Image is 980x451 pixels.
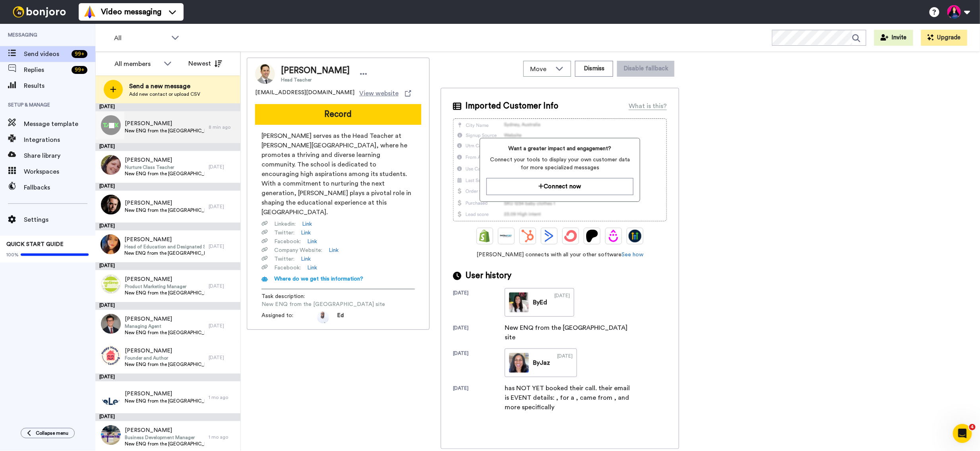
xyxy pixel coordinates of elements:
[125,156,205,164] span: [PERSON_NAME]
[465,100,558,112] span: Imported Customer Info
[10,6,69,17] img: bj-logo-header-white.svg
[125,390,205,398] span: [PERSON_NAME]
[101,234,120,254] img: 26ff5b2d-280e-43de-a3ae-ccf064548373.jpg
[124,244,205,250] span: Head of Education and Designated Safeguarding Lead
[317,312,329,323] img: 3e7f3fbd-7d4b-44eb-b732-abb5dd69331b-1666011954.jpg
[209,203,236,210] div: [DATE]
[274,276,363,282] span: Where do we get this information?
[125,164,205,170] span: Nurture Class Teacher
[24,215,95,225] span: Settings
[95,262,240,270] div: [DATE]
[301,229,311,237] a: Link
[575,61,613,77] button: Dismiss
[125,170,205,177] span: New ENQ from the [GEOGRAPHIC_DATA] site
[125,426,205,434] span: [PERSON_NAME]
[95,223,240,230] div: [DATE]
[6,252,19,258] span: 100%
[543,230,556,242] img: ActiveCampaign
[274,246,322,254] span: Company Website :
[209,283,236,289] div: [DATE]
[129,81,200,91] span: Send a new message
[509,353,529,373] img: 7fce478a-3484-4368-93ad-b57b932e5a4f-thumb.jpg
[255,64,275,84] img: Image of Jon Bishop
[95,302,240,310] div: [DATE]
[125,323,205,329] span: Managing Agent
[125,398,205,404] span: New ENQ from the [GEOGRAPHIC_DATA] site
[209,354,236,361] div: [DATE]
[114,33,167,43] span: All
[307,264,317,272] a: Link
[629,101,667,111] div: What is this?
[486,178,633,195] button: Connect now
[921,30,967,46] button: Upgrade
[101,385,121,405] img: c8d436a7-8fa5-4094-9429-46ebf9d71674.png
[125,120,205,128] span: [PERSON_NAME]
[274,229,294,237] span: Twitter :
[281,77,350,83] span: Head Teacher
[261,312,317,323] span: Assigned to:
[301,255,311,263] a: Link
[505,383,632,412] div: has NOT YET booked their call. their email is EVENT details: , for a , came from , and more speci...
[302,220,312,228] a: Link
[486,145,633,153] span: Want a greater impact and engagement?
[124,250,205,256] span: New ENQ from the [GEOGRAPHIC_DATA] site
[125,283,205,290] span: Product Marketing Manager
[125,207,205,213] span: New ENQ from the [GEOGRAPHIC_DATA] site
[500,230,513,242] img: Ontraport
[125,290,205,296] span: New ENQ from the [GEOGRAPHIC_DATA] site
[209,323,236,329] div: [DATE]
[129,91,200,97] span: Add new contact or upload CSV
[453,251,667,259] span: [PERSON_NAME] connects with all your other software
[564,230,577,242] img: ConvertKit
[453,385,505,412] div: [DATE]
[533,298,547,307] div: By Ed
[125,441,205,447] span: New ENQ from the [GEOGRAPHIC_DATA] site
[521,230,534,242] img: Hubspot
[24,167,95,176] span: Workspaces
[101,274,121,294] img: da3402a2-8f7e-48a9-80c5-e322490f8c15.jpg
[209,164,236,170] div: [DATE]
[533,358,550,368] div: By Jaz
[307,238,317,246] a: Link
[874,30,913,46] button: Invite
[209,434,236,440] div: 1 mo ago
[274,220,296,228] span: Linkedin :
[465,270,511,282] span: User history
[114,59,160,69] div: All members
[125,361,205,368] span: New ENQ from the [GEOGRAPHIC_DATA] site
[6,242,64,247] span: QUICK START GUIDE
[486,156,633,172] span: Connect your tools to display your own customer data for more specialized messages
[622,252,643,257] a: See how
[478,230,491,242] img: Shopify
[261,292,317,300] span: Task description :
[329,246,339,254] a: Link
[209,243,236,250] div: [DATE]
[101,425,121,445] img: b0ac5baf-57f7-491f-941c-c397c2c994d7.jpg
[125,199,205,207] span: [PERSON_NAME]
[337,312,344,323] span: Ed
[95,183,240,191] div: [DATE]
[95,413,240,421] div: [DATE]
[125,347,205,355] span: [PERSON_NAME]
[453,290,505,317] div: [DATE]
[101,195,121,215] img: 2e4bd2e0-d12a-4973-88a6-4b7aa2d631cb.jpg
[281,65,350,77] span: [PERSON_NAME]
[530,64,552,74] span: Move
[124,236,205,244] span: [PERSON_NAME]
[607,230,620,242] img: Drip
[453,325,505,342] div: [DATE]
[36,430,68,436] span: Collapse menu
[101,314,121,334] img: a8dea075-2787-4eb8-ace3-8adc73584e7f.jpg
[629,230,641,242] img: GoHighLevel
[255,89,354,98] span: [EMAIL_ADDRESS][DOMAIN_NAME]
[125,315,205,323] span: [PERSON_NAME]
[182,56,228,72] button: Newest
[557,353,573,373] div: [DATE]
[24,65,68,75] span: Replies
[359,89,411,98] a: View website
[359,89,399,98] span: View website
[274,255,294,263] span: Twitter :
[209,394,236,401] div: 1 mo ago
[617,61,674,77] button: Disable fallback
[24,183,95,192] span: Fallbacks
